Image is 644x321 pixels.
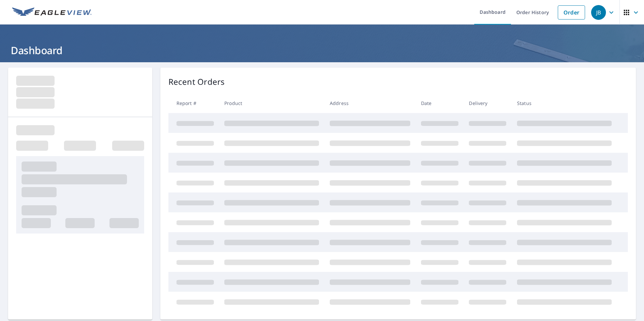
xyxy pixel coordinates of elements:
th: Delivery [463,93,512,113]
th: Address [324,93,416,113]
img: EV Logo [12,7,92,17]
div: JB [591,5,606,20]
h1: Dashboard [8,43,636,57]
th: Date [416,93,464,113]
a: Order [558,5,585,20]
p: Recent Orders [168,76,225,88]
th: Report # [168,93,219,113]
th: Status [512,93,617,113]
th: Product [219,93,324,113]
